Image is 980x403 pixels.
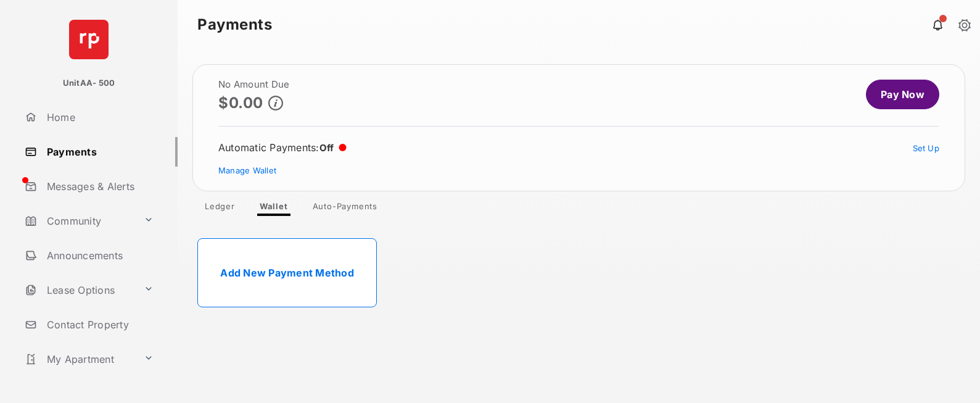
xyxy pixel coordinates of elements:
[218,165,276,175] a: Manage Wallet
[20,102,178,132] a: Home
[218,80,289,89] h2: No Amount Due
[250,201,298,216] a: Wallet
[218,141,347,154] div: Automatic Payments :
[20,137,178,167] a: Payments
[218,94,263,111] p: $0.00
[20,241,178,270] a: Announcements
[303,201,387,216] a: Auto-Payments
[69,20,109,59] img: svg+xml;base64,PHN2ZyB4bWxucz0iaHR0cDovL3d3dy53My5vcmcvMjAwMC9zdmciIHdpZHRoPSI2NCIgaGVpZ2h0PSI2NC...
[20,344,139,374] a: My Apartment
[20,275,139,305] a: Lease Options
[319,142,334,154] span: Off
[197,17,272,32] strong: Payments
[195,201,245,216] a: Ledger
[20,310,178,339] a: Contact Property
[20,172,178,201] a: Messages & Alerts
[197,238,377,307] a: Add New Payment Method
[20,206,139,236] a: Community
[63,77,115,89] p: UnitAA- 500
[913,143,940,153] a: Set Up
